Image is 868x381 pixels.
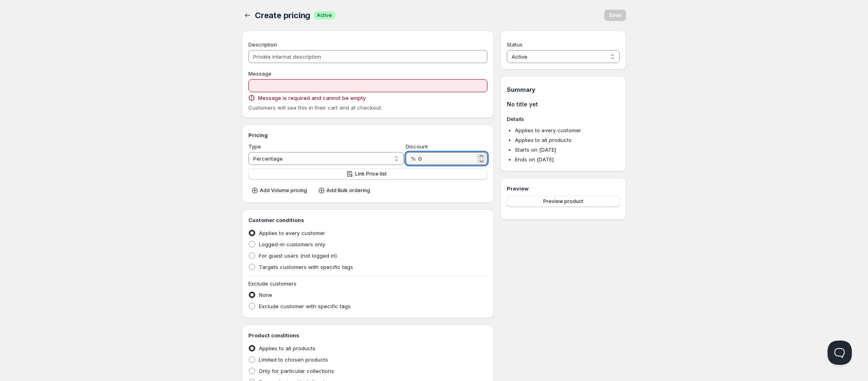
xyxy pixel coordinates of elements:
span: Limited to chosen products [259,356,328,363]
h3: Details [507,115,620,123]
span: Customers will see this in their cart and at checkout. [248,104,382,111]
span: Only for particular collections [259,368,334,374]
span: Targets customers with specific tags [259,264,353,270]
span: Exclude customers [248,280,296,287]
span: Description [248,41,277,48]
button: Link Price list [248,168,487,180]
span: Applies to every customer [259,230,325,236]
span: Logged-in customers only [259,241,325,248]
h3: Preview [507,184,620,193]
span: None [259,292,272,298]
span: Type [248,143,261,150]
span: Add Bulk ordering [326,187,370,194]
iframe: Help Scout Beacon - Open [828,341,852,365]
button: Preview product [507,196,620,207]
span: Link Price list [355,171,387,177]
h3: Product conditions [248,331,487,339]
input: Private internal description [248,50,487,63]
h1: Summary [507,86,620,94]
span: Discount [406,143,428,150]
span: Active [317,12,332,19]
h1: No title yet [507,100,620,108]
span: Applies to all products [515,137,572,143]
h3: Customer conditions [248,216,487,224]
h3: Pricing [248,131,487,139]
span: Create pricing [255,11,310,20]
span: Applies to every customer [515,127,581,133]
span: Ends on [DATE] [515,156,554,163]
span: Status [507,41,523,48]
span: Message [248,70,271,77]
span: Applies to all products [259,345,315,351]
span: Add Volume pricing [260,187,307,194]
span: Preview product [543,198,583,205]
span: For guest users (not logged in) [259,252,337,259]
button: Add Volume pricing [248,185,312,196]
span: Starts on [DATE] [515,146,556,153]
span: Exclude customer with specific tags [259,303,351,309]
span: Message is required and cannot be empty [258,94,366,102]
span: % [411,155,416,162]
button: Add Bulk ordering [315,185,375,196]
